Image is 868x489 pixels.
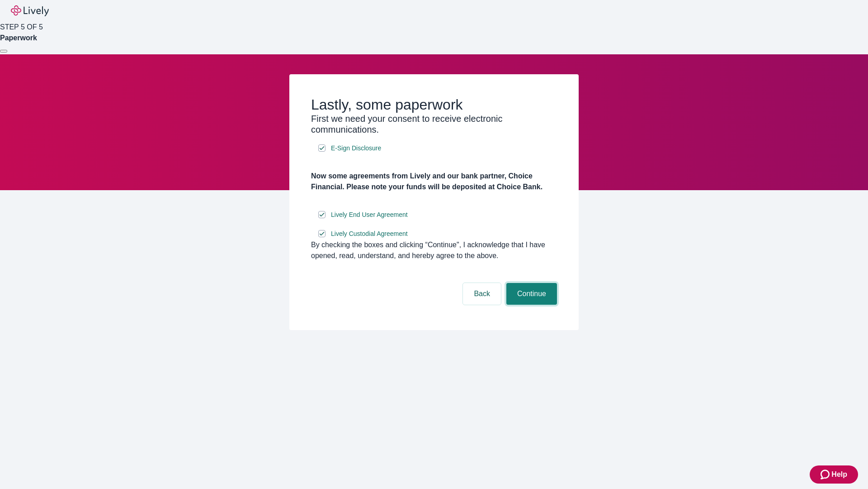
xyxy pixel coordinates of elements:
a: e-sign disclosure document [329,209,410,221]
span: Lively End User Agreement [331,210,408,220]
img: Lively [11,5,49,16]
button: Continue [506,283,557,305]
a: e-sign disclosure document [329,228,410,240]
button: Zendesk support iconHelp [810,465,858,484]
svg: Zendesk support icon [821,469,831,480]
a: e-sign disclosure document [329,143,383,154]
span: Help [831,469,847,480]
span: Lively Custodial Agreement [331,229,408,239]
span: E-Sign Disclosure [331,144,381,153]
h4: Now some agreements from Lively and our bank partner, Choice Financial. Please note your funds wi... [311,171,557,192]
h2: Lastly, some paperwork [311,96,557,113]
button: Back [463,283,501,305]
h3: First we need your consent to receive electronic communications. [311,113,557,135]
div: By checking the boxes and clicking “Continue", I acknowledge that I have opened, read, understand... [311,240,557,261]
